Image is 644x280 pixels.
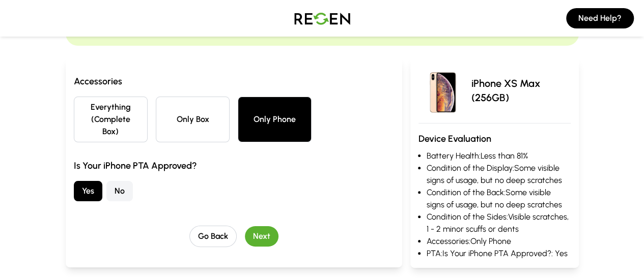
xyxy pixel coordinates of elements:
[156,97,230,142] button: Only Box
[74,97,148,142] button: Everything (Complete Box)
[106,181,133,201] button: No
[427,211,571,235] li: Condition of the Sides: Visible scratches, 1 - 2 minor scuffs or dents
[427,247,571,260] li: PTA: Is Your iPhone PTA Approved?: Yes
[74,159,394,173] h3: Is Your iPhone PTA Approved?
[189,226,237,247] button: Go Back
[427,186,571,211] li: Condition of the Back: Some visible signs of usage, but no deep scratches
[74,74,394,88] h3: Accessories
[287,4,358,33] img: Logo
[427,150,571,162] li: Battery Health: Less than 81%
[238,97,312,142] button: Only Phone
[566,8,634,28] button: Need Help?
[418,132,571,146] h3: Device Evaluation
[245,226,278,246] button: Next
[418,66,467,115] img: iPhone XS Max
[427,162,571,186] li: Condition of the Display: Some visible signs of usage, but no deep scratches
[471,76,571,105] p: iPhone XS Max (256GB)
[427,235,571,247] li: Accessories: Only Phone
[74,181,102,201] button: Yes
